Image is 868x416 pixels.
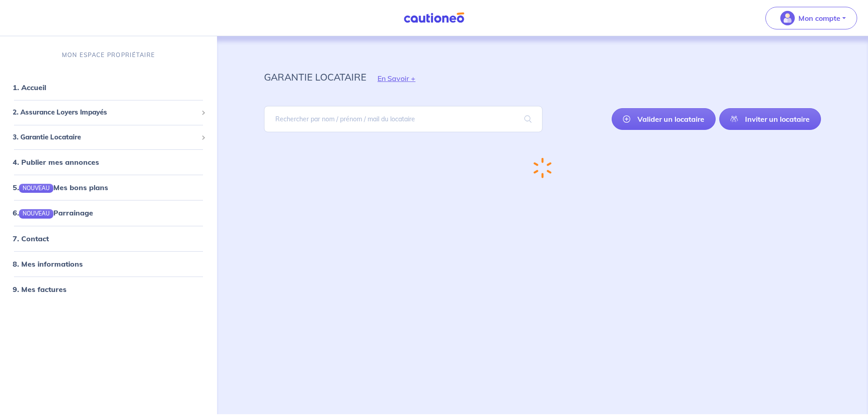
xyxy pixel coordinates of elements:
input: Rechercher par nom / prénom / mail du locataire [264,106,542,132]
div: 4. Publier mes annonces [4,153,213,171]
p: Mon compte [798,13,840,24]
button: En Savoir + [366,65,427,91]
a: 4. Publier mes annonces [13,158,99,167]
p: MON ESPACE PROPRIÉTAIRE [62,51,155,59]
img: loading-spinner [530,157,554,179]
span: 2. Assurance Loyers Impayés [13,107,198,118]
span: search [514,106,542,132]
button: illu_account_valid_menu.svgMon compte [765,7,857,29]
a: 5.NOUVEAUMes bons plans [13,183,108,192]
div: 8. Mes informations [4,254,213,273]
div: 6.NOUVEAUParrainage [4,204,213,222]
a: 9. Mes factures [13,284,66,293]
a: 8. Mes informations [13,259,83,268]
span: 3. Garantie Locataire [13,132,198,143]
a: Valider un locataire [612,108,716,130]
div: 2. Assurance Loyers Impayés [4,104,213,121]
img: illu_account_valid_menu.svg [780,11,795,25]
a: 6.NOUVEAUParrainage [13,208,93,217]
div: 1. Accueil [4,78,213,96]
div: 3. Garantie Locataire [4,129,213,146]
div: 9. Mes factures [4,280,213,298]
img: Cautioneo [400,12,468,24]
div: 7. Contact [4,229,213,247]
p: garantie locataire [264,69,366,85]
a: Inviter un locataire [719,108,821,130]
a: 7. Contact [13,234,49,243]
a: 1. Accueil [13,83,46,92]
div: 5.NOUVEAUMes bons plans [4,178,213,196]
